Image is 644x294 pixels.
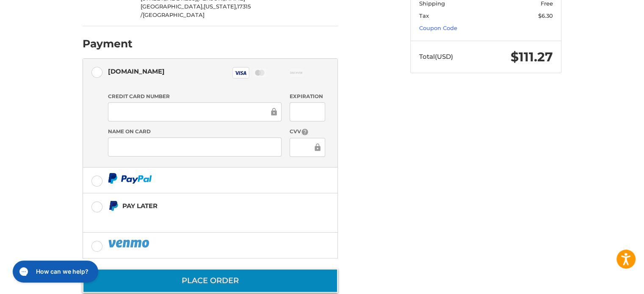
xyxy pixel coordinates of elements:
img: PayPal icon [108,238,151,249]
span: [US_STATE], [204,3,237,10]
span: [GEOGRAPHIC_DATA], [141,3,204,10]
img: Pay Later icon [108,201,119,211]
label: Expiration [290,93,325,100]
span: [GEOGRAPHIC_DATA] [143,11,205,18]
h2: Payment [83,37,133,50]
iframe: PayPal Message 1 [108,215,285,222]
span: $111.27 [511,49,553,65]
button: Place Order [83,269,338,293]
iframe: Gorgias live chat messenger [8,258,100,286]
label: Credit Card Number [108,93,282,100]
span: $6.30 [538,12,553,19]
label: CVV [290,128,325,136]
span: Total (USD) [419,52,453,60]
div: Pay Later [122,199,285,213]
img: PayPal icon [108,173,152,184]
span: 17315 / [141,3,251,18]
label: Name on Card [108,128,282,135]
a: Coupon Code [419,25,457,31]
span: Tax [419,12,429,19]
div: [DOMAIN_NAME] [108,64,165,78]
